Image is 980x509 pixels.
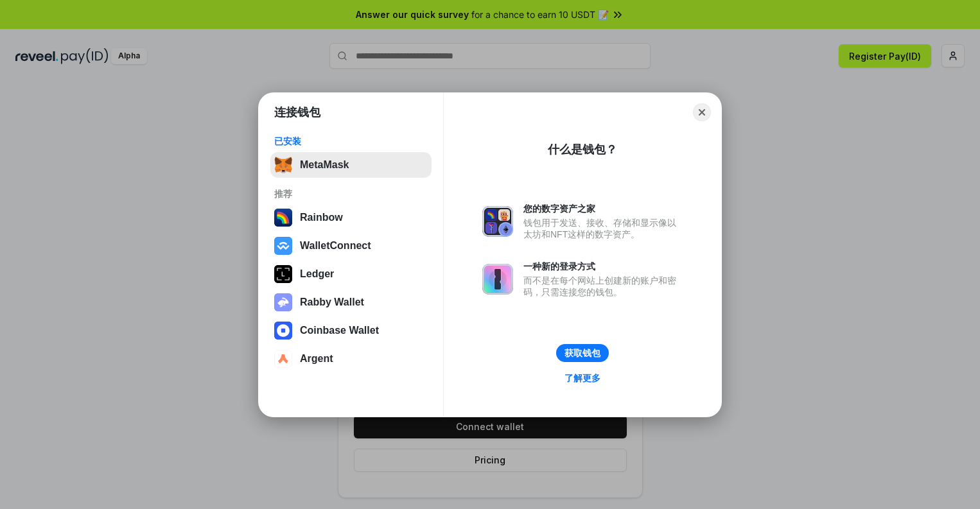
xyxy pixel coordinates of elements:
button: Coinbase Wallet [270,318,432,343]
div: 您的数字资产之家 [523,203,683,214]
img: svg+xml,%3Csvg%20xmlns%3D%22http%3A%2F%2Fwww.w3.org%2F2000%2Fsvg%22%20fill%3D%22none%22%20viewBox... [274,293,292,311]
button: 获取钱包 [556,344,609,362]
button: Close [693,103,711,121]
button: Argent [270,346,432,372]
div: 钱包用于发送、接收、存储和显示像以太坊和NFT这样的数字资产。 [523,217,683,240]
img: svg+xml,%3Csvg%20width%3D%2228%22%20height%3D%2228%22%20viewBox%3D%220%200%2028%2028%22%20fill%3D... [274,322,292,340]
button: Rabby Wallet [270,289,432,315]
img: svg+xml,%3Csvg%20width%3D%2228%22%20height%3D%2228%22%20viewBox%3D%220%200%2028%2028%22%20fill%3D... [274,237,292,255]
div: 什么是钱包？ [548,142,617,157]
div: 已安装 [274,135,428,147]
img: svg+xml,%3Csvg%20xmlns%3D%22http%3A%2F%2Fwww.w3.org%2F2000%2Fsvg%22%20fill%3D%22none%22%20viewBox... [482,206,513,237]
button: Ledger [270,261,432,287]
img: svg+xml,%3Csvg%20xmlns%3D%22http%3A%2F%2Fwww.w3.org%2F2000%2Fsvg%22%20fill%3D%22none%22%20viewBox... [482,264,513,295]
div: 获取钱包 [564,347,600,359]
div: Coinbase Wallet [300,325,379,336]
button: Rainbow [270,205,432,230]
img: svg+xml,%3Csvg%20fill%3D%22none%22%20height%3D%2233%22%20viewBox%3D%220%200%2035%2033%22%20width%... [274,156,292,174]
div: WalletConnect [300,240,371,252]
div: 推荐 [274,188,428,200]
img: svg+xml,%3Csvg%20xmlns%3D%22http%3A%2F%2Fwww.w3.org%2F2000%2Fsvg%22%20width%3D%2228%22%20height%3... [274,265,292,283]
a: 了解更多 [557,370,608,386]
div: MetaMask [300,159,349,171]
div: Ledger [300,268,334,280]
div: 了解更多 [564,372,600,384]
img: svg+xml,%3Csvg%20width%3D%22120%22%20height%3D%22120%22%20viewBox%3D%220%200%20120%20120%22%20fil... [274,209,292,227]
div: Rabby Wallet [300,297,364,308]
img: svg+xml,%3Csvg%20width%3D%2228%22%20height%3D%2228%22%20viewBox%3D%220%200%2028%2028%22%20fill%3D... [274,350,292,368]
div: Rainbow [300,212,343,223]
div: Argent [300,353,333,365]
h1: 连接钱包 [274,105,320,120]
button: WalletConnect [270,233,432,259]
div: 而不是在每个网站上创建新的账户和密码，只需连接您的钱包。 [523,275,683,298]
div: 一种新的登录方式 [523,261,683,272]
button: MetaMask [270,152,432,178]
